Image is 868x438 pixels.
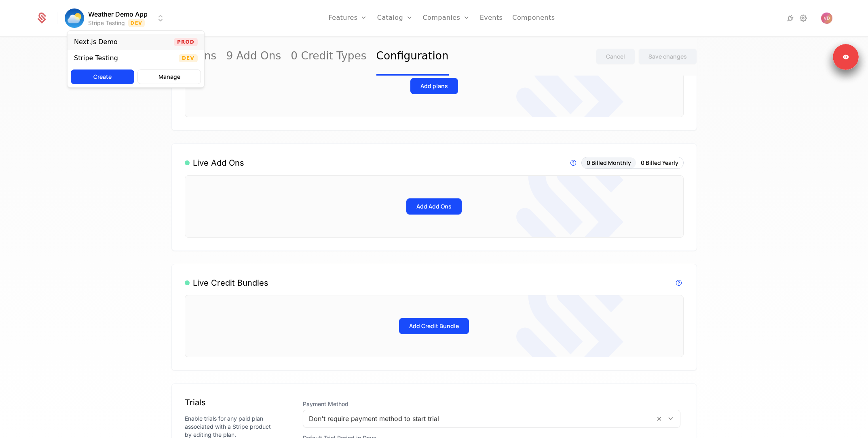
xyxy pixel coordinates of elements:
[179,54,198,62] span: Dev
[71,69,134,84] button: Create
[137,69,201,84] button: Manage
[67,30,205,88] div: Select environment
[74,39,118,45] div: Next.js Demo
[174,38,198,46] span: Prod
[74,55,118,61] div: Stripe Testing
